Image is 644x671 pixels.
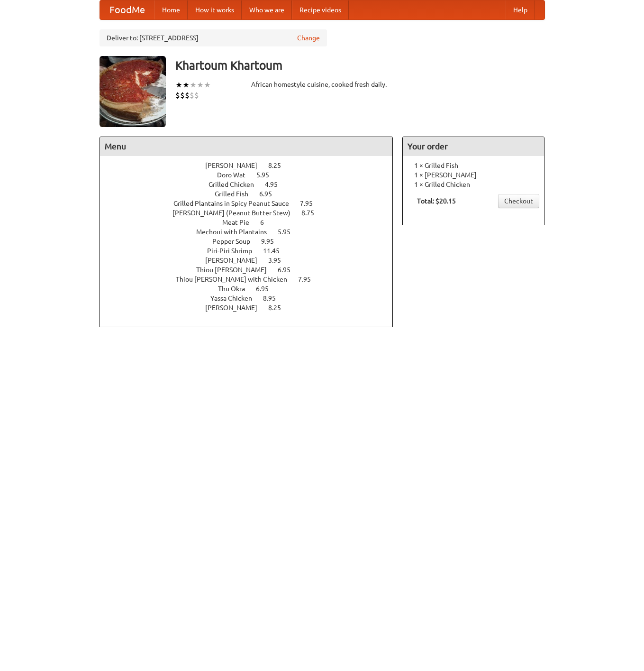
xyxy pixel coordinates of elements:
[175,56,545,75] h3: Khartoum Khartoum
[154,0,188,19] a: Home
[242,0,292,19] a: Who we are
[100,0,154,19] a: FoodMe
[403,137,544,156] h4: Your order
[176,276,328,283] a: Thiou [PERSON_NAME] with Chicken 7.95
[205,162,299,169] a: [PERSON_NAME] 8.25
[300,200,322,207] span: 7.95
[175,80,182,90] li: ★
[190,80,197,90] li: ★
[506,0,535,19] a: Help
[268,162,290,169] span: 8.25
[196,266,308,274] a: Thiou [PERSON_NAME] 6.95
[182,80,190,90] li: ★
[251,80,393,89] div: African homestyle cuisine, cooked fresh daily.
[194,90,199,101] li: $
[215,190,258,198] span: Grilled Fish
[222,219,259,226] span: Meat Pie
[205,257,267,264] span: [PERSON_NAME]
[408,161,539,170] li: 1 × Grilled Fish
[278,228,300,236] span: 5.95
[207,247,262,255] span: Piri-Piri Shrimp
[408,180,539,189] li: 1 × Grilled Chicken
[278,266,300,274] span: 6.95
[205,162,267,169] span: [PERSON_NAME]
[196,228,276,236] span: Mechoui with Plantains
[417,197,456,205] b: Total: $20.15
[100,56,166,127] img: angular.jpg
[185,90,190,101] li: $
[197,80,204,90] li: ★
[205,257,299,264] a: [PERSON_NAME] 3.95
[100,137,393,156] h4: Menu
[408,170,539,180] li: 1 × [PERSON_NAME]
[217,171,255,179] span: Doro Wat
[268,304,290,312] span: 8.25
[173,200,330,207] a: Grilled Plantains in Spicy Peanut Sauce 7.95
[205,304,267,312] span: [PERSON_NAME]
[100,29,327,46] div: Deliver to: [STREET_ADDRESS]
[268,257,290,264] span: 3.95
[215,190,290,198] a: Grilled Fish 6.95
[301,209,324,217] span: 8.75
[256,171,279,179] span: 5.95
[209,181,263,188] span: Grilled Chicken
[180,90,185,101] li: $
[210,294,293,302] a: Yassa Chicken 8.95
[190,90,194,101] li: $
[209,181,295,188] a: Grilled Chicken 4.95
[261,238,283,245] span: 9.95
[175,90,180,101] li: $
[218,285,254,293] span: Thu Okra
[256,285,278,293] span: 6.95
[260,219,273,226] span: 6
[222,219,281,226] a: Meat Pie 6
[265,181,287,188] span: 4.95
[217,171,287,179] a: Doro Wat 5.95
[173,200,299,207] span: Grilled Plantains in Spicy Peanut Sauce
[188,0,242,19] a: How it works
[196,266,276,274] span: Thiou [PERSON_NAME]
[292,0,349,19] a: Recipe videos
[298,276,320,283] span: 7.95
[205,304,299,312] a: [PERSON_NAME] 8.25
[204,80,211,90] li: ★
[297,33,320,43] a: Change
[196,228,308,236] a: Mechoui with Plantains 5.95
[218,285,286,293] a: Thu Okra 6.95
[259,190,281,198] span: 6.95
[207,247,297,255] a: Piri-Piri Shrimp 11.45
[263,294,285,302] span: 8.95
[176,276,297,283] span: Thiou [PERSON_NAME] with Chicken
[263,247,289,255] span: 11.45
[212,238,291,245] a: Pepper Soup 9.95
[172,209,332,217] a: [PERSON_NAME] (Peanut Butter Stew) 8.75
[212,238,260,245] span: Pepper Soup
[498,194,539,208] a: Checkout
[172,209,300,217] span: [PERSON_NAME] (Peanut Butter Stew)
[210,294,262,302] span: Yassa Chicken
